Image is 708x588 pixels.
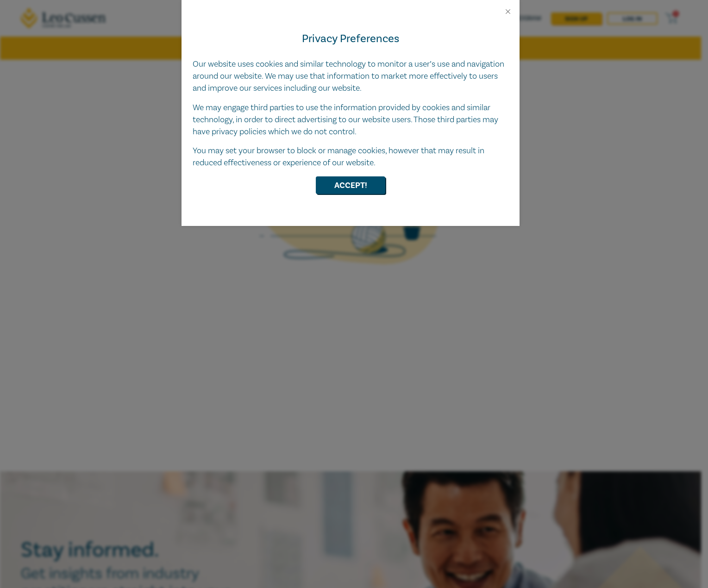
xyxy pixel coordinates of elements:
button: Accept! [316,176,385,194]
p: You may set your browser to block or manage cookies, however that may result in reduced effective... [193,145,508,169]
h4: Privacy Preferences [193,31,508,47]
p: Our website uses cookies and similar technology to monitor a user’s use and navigation around our... [193,58,508,94]
p: We may engage third parties to use the information provided by cookies and similar technology, in... [193,102,508,138]
button: Close [504,7,512,16]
